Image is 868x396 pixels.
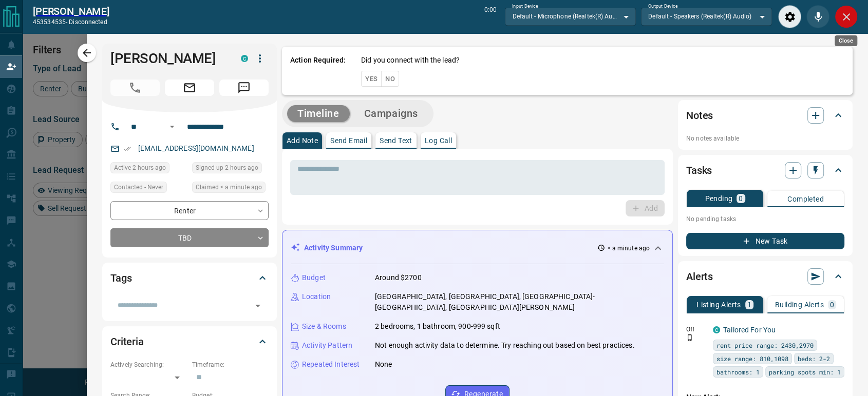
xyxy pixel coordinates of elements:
button: No [381,71,399,87]
p: 453534535 - [33,17,109,27]
button: Open [251,299,265,313]
p: None [375,359,392,370]
h2: Tags [110,270,131,286]
div: Criteria [110,329,269,354]
span: size range: 810,1098 [716,353,788,364]
button: Open [166,121,178,133]
div: Activity Summary< a minute ago [291,239,664,258]
h2: Tasks [686,162,712,179]
p: Action Required: [290,55,346,87]
p: Size & Rooms [302,321,346,332]
p: Log Call [425,137,452,144]
h2: Alerts [686,268,713,285]
span: Claimed < a minute ago [196,182,262,192]
p: [GEOGRAPHIC_DATA], [GEOGRAPHIC_DATA], [GEOGRAPHIC_DATA]-[GEOGRAPHIC_DATA], [GEOGRAPHIC_DATA][PERS... [375,291,664,313]
div: Close [835,35,857,46]
div: Close [835,5,858,28]
p: Around $2700 [375,272,422,283]
p: Budget [302,272,326,283]
div: TBD [110,228,269,247]
div: Alerts [686,264,844,289]
button: Timeline [287,105,350,122]
a: Tailored For You [723,326,776,334]
span: beds: 2-2 [798,353,830,364]
p: Completed [787,195,824,203]
p: Add Note [287,137,318,144]
div: Renter [110,201,269,220]
p: Building Alerts [775,301,824,308]
div: Notes [686,103,844,128]
span: Message [219,80,269,96]
p: Not enough activity data to determine. Try reaching out based on best practices. [375,340,635,351]
div: Tue Oct 14 2025 [192,182,269,196]
p: Off [686,325,707,334]
div: Tue Oct 14 2025 [192,162,269,176]
span: parking spots min: 1 [769,367,841,377]
p: < a minute ago [607,244,650,253]
h2: Notes [686,107,713,124]
p: 2 bedrooms, 1 bathroom, 900-999 sqft [375,321,500,332]
h2: Criteria [110,333,144,350]
span: disconnected [69,18,107,26]
p: Location [302,291,331,302]
div: Mute [806,5,829,28]
div: Default - Speakers (Realtek(R) Audio) [641,8,772,25]
a: [EMAIL_ADDRESS][DOMAIN_NAME] [138,144,254,152]
p: Listing Alerts [696,301,741,308]
div: Tue Oct 14 2025 [110,162,187,176]
p: Did you connect with the lead? [361,55,460,66]
span: rent price range: 2430,2970 [716,340,814,350]
p: Pending [705,195,732,202]
p: 0 [739,195,743,202]
span: Call [110,80,160,96]
p: Activity Summary [304,243,363,253]
span: Email [165,80,214,96]
p: 0:00 [484,5,497,28]
label: Output Device [648,3,677,10]
span: bathrooms: 1 [716,367,760,377]
p: Activity Pattern [302,340,352,351]
h2: [PERSON_NAME] [33,5,109,17]
div: Tasks [686,158,844,183]
button: Campaigns [354,105,428,122]
svg: Push Notification Only [686,334,693,341]
div: Tags [110,266,269,290]
p: 0 [830,301,834,308]
p: No pending tasks [686,211,844,227]
div: Default - Microphone (Realtek(R) Audio) [505,8,636,25]
p: Send Text [380,137,412,144]
svg: Email Verified [124,145,131,152]
p: Actively Searching: [110,360,187,369]
p: Timeframe: [192,360,269,369]
span: Active 2 hours ago [114,163,166,173]
p: No notes available [686,134,844,143]
span: Contacted - Never [114,182,163,192]
p: Send Email [330,137,367,144]
div: condos.ca [713,326,720,333]
span: Signed up 2 hours ago [196,163,258,173]
p: 1 [747,301,751,308]
p: Repeated Interest [302,359,360,370]
button: Yes [361,71,382,87]
label: Input Device [512,3,538,10]
button: New Task [686,233,844,249]
div: Audio Settings [778,5,801,28]
div: condos.ca [241,55,248,62]
h1: [PERSON_NAME] [110,50,225,67]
